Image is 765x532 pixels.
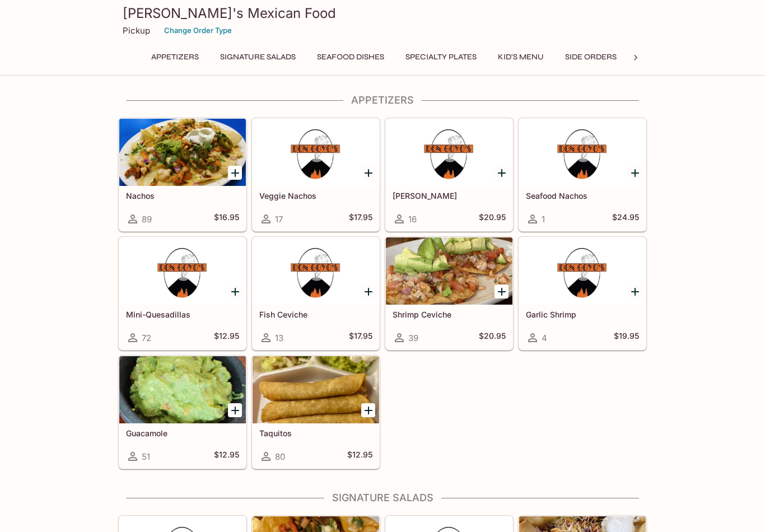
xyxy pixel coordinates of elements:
[349,212,372,226] h5: $17.95
[349,331,372,344] h5: $17.95
[628,166,642,180] button: Add Seafood Nachos
[386,237,512,305] div: Shrimp Ceviche
[259,310,372,319] h5: Fish Ceviche
[479,212,506,226] h5: $20.95
[361,166,375,180] button: Add Veggie Nachos
[259,191,372,200] h5: Veggie Nachos
[399,49,483,65] button: Specialty Plates
[311,49,390,65] button: Seafood Dishes
[542,214,545,225] span: 1
[519,119,646,186] div: Seafood Nachos
[526,310,639,319] h5: Garlic Shrimp
[275,214,283,225] span: 17
[385,237,513,350] a: Shrimp Ceviche39$20.95
[253,237,379,305] div: Fish Ceviche
[275,333,283,343] span: 13
[119,356,246,423] div: Guacamole
[118,492,647,504] h4: Signature Salads
[492,49,550,65] button: Kid's Menu
[614,331,639,344] h5: $19.95
[519,237,646,305] div: Garlic Shrimp
[214,212,239,226] h5: $16.95
[347,450,372,463] h5: $12.95
[259,428,372,438] h5: Taquitos
[408,214,417,225] span: 16
[228,166,242,180] button: Add Nachos
[559,49,623,65] button: Side Orders
[119,119,246,186] div: Nachos
[628,284,642,298] button: Add Garlic Shrimp
[275,451,285,462] span: 80
[526,191,639,200] h5: Seafood Nachos
[126,310,239,319] h5: Mini-Quesadillas
[495,166,509,180] button: Add Fajita Nachos
[123,25,150,36] p: Pickup
[361,403,375,417] button: Add Taquitos
[142,214,152,225] span: 89
[119,237,246,350] a: Mini-Quesadillas72$12.95
[253,356,379,423] div: Taquitos
[479,331,506,344] h5: $20.95
[612,212,639,226] h5: $24.95
[214,450,239,463] h5: $12.95
[519,237,646,350] a: Garlic Shrimp4$19.95
[385,118,513,231] a: [PERSON_NAME]16$20.95
[142,451,150,462] span: 51
[159,22,237,39] button: Change Order Type
[252,118,380,231] a: Veggie Nachos17$17.95
[118,94,647,106] h4: Appetizers
[214,331,239,344] h5: $12.95
[361,284,375,298] button: Add Fish Ceviche
[252,237,380,350] a: Fish Ceviche13$17.95
[142,333,151,343] span: 72
[393,191,506,200] h5: [PERSON_NAME]
[386,119,512,186] div: Fajita Nachos
[495,284,509,298] button: Add Shrimp Ceviche
[119,356,246,469] a: Guacamole51$12.95
[123,4,642,22] h3: [PERSON_NAME]'s Mexican Food
[252,356,380,469] a: Taquitos80$12.95
[408,333,418,343] span: 39
[145,49,205,65] button: Appetizers
[119,118,246,231] a: Nachos89$16.95
[126,428,239,438] h5: Guacamole
[126,191,239,200] h5: Nachos
[119,237,246,305] div: Mini-Quesadillas
[214,49,302,65] button: Signature Salads
[519,118,646,231] a: Seafood Nachos1$24.95
[542,333,547,343] span: 4
[253,119,379,186] div: Veggie Nachos
[228,284,242,298] button: Add Mini-Quesadillas
[393,310,506,319] h5: Shrimp Ceviche
[228,403,242,417] button: Add Guacamole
